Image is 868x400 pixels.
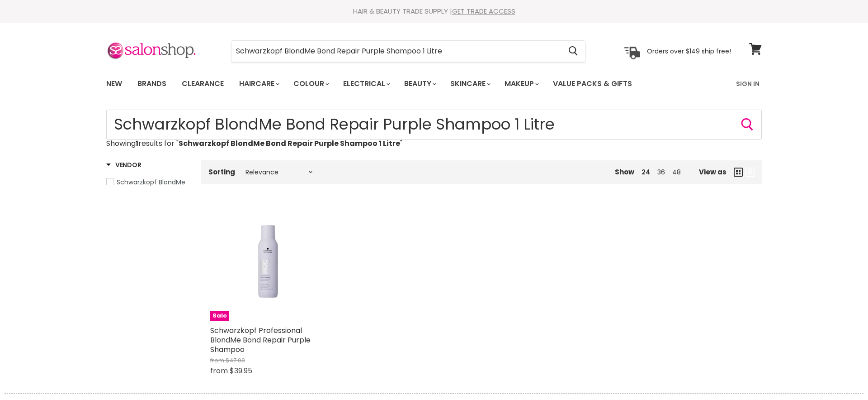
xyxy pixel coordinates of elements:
[99,71,685,97] ul: Main menu
[95,71,773,97] nav: Main
[106,177,190,187] a: Schwarzkopf BlondMe
[210,325,311,355] a: Schwarzkopf Professional BlondMe Bond Repair Purple Shampoo
[131,74,173,93] a: Brands
[210,366,228,376] span: from
[99,74,129,93] a: New
[210,206,325,321] a: Schwarzkopf Professional BlondMe Bond Repair Purple ShampooSale
[106,110,762,140] input: Search
[336,74,396,93] a: Electrical
[231,40,585,62] form: Product
[546,74,639,93] a: Value Packs & Gifts
[740,117,755,132] button: Search
[106,160,141,169] h3: Vendor
[443,74,496,93] a: Skincare
[117,178,185,187] span: Schwarzkopf BlondMe
[699,168,726,176] span: View as
[287,74,335,93] a: Colour
[615,167,634,177] span: Show
[561,41,585,62] button: Search
[210,356,224,365] span: from
[397,74,442,93] a: Beauty
[498,74,544,93] a: Makeup
[106,110,762,140] form: Product
[106,140,762,148] p: Showing results for " "
[231,41,561,62] input: Search
[731,74,765,93] a: Sign In
[452,6,515,16] a: GET TRADE ACCESS
[657,168,665,177] a: 36
[179,138,400,149] strong: Schwarzkopf BlondMe Bond Repair Purple Shampoo 1 Litre
[95,7,773,16] div: HAIR & BEAUTY TRADE SUPPLY |
[230,366,252,376] span: $39.95
[672,168,681,177] a: 48
[642,168,650,177] a: 24
[136,138,138,149] strong: 1
[647,47,731,55] p: Orders over $149 ship free!
[210,220,325,307] img: Schwarzkopf Professional BlondMe Bond Repair Purple Shampoo
[175,74,231,93] a: Clearance
[226,356,245,365] span: $47.00
[208,168,235,176] label: Sorting
[210,311,229,321] span: Sale
[232,74,285,93] a: Haircare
